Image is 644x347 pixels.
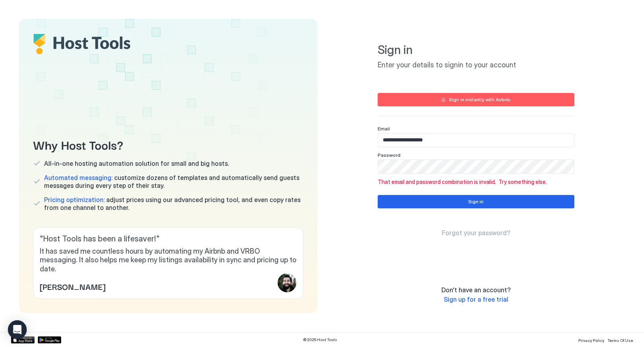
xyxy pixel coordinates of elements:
a: Privacy Policy [578,336,604,344]
span: [PERSON_NAME] [40,280,105,292]
a: App Store [11,336,35,343]
span: Enter your details to signin to your account [378,61,574,70]
span: Password [378,152,400,158]
span: That email and password combination is invalid. Try something else. [378,178,574,186]
span: Sign in [378,43,574,58]
span: Pricing optimization: [44,196,105,204]
div: Sign in [468,198,483,205]
span: customize dozens of templates and automatically send guests messages during every step of their s... [44,174,303,189]
a: Forgot your password? [442,229,510,237]
button: Sign in [378,195,574,208]
span: Terms Of Use [607,338,633,343]
span: Sign up for a free trial [444,295,508,303]
a: Google Play Store [38,336,61,343]
span: It has saved me countless hours by automating my Airbnb and VRBO messaging. It also helps me keep... [40,247,297,274]
div: profile [278,273,297,292]
a: Terms Of Use [607,336,633,344]
input: Input Field [378,134,574,147]
span: adjust prices using our advanced pricing tool, and even copy rates from one channel to another. [44,196,303,212]
div: Sign in instantly with Airbnb [449,96,511,103]
span: Automated messaging: [44,174,113,182]
span: Don't have an account? [441,286,511,294]
span: Forgot your password? [442,229,510,237]
span: Email [378,126,390,132]
div: Open Intercom Messenger [8,320,27,339]
span: Why Host Tools? [33,135,303,153]
button: Sign in instantly with Airbnb [378,93,574,106]
span: Privacy Policy [578,338,604,343]
a: Sign up for a free trial [444,295,508,304]
span: © 2025 Host Tools [303,337,337,342]
span: " Host Tools has been a lifesaver! " [40,234,297,244]
span: All-in-one hosting automation solution for small and big hosts. [44,160,229,167]
input: Input Field [378,160,574,173]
